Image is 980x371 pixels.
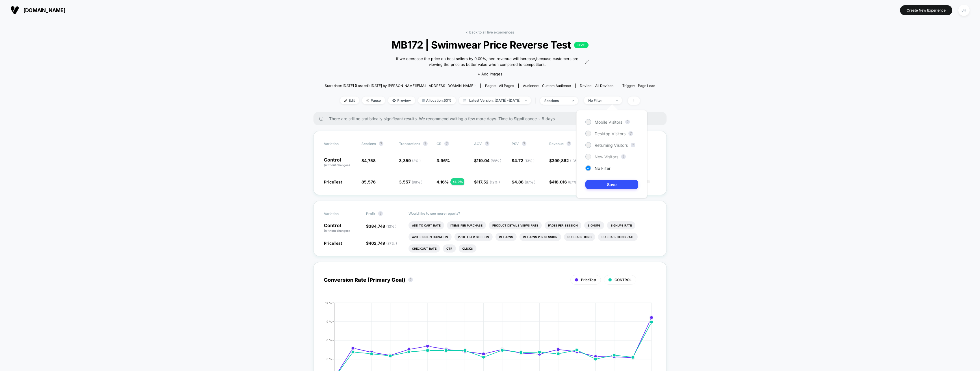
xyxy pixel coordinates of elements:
[366,241,397,246] span: $
[631,143,635,147] button: ?
[324,223,360,233] p: Control
[564,233,595,241] li: Subscriptions
[423,141,428,146] button: ?
[552,158,580,163] span: 399,862
[490,180,500,184] span: ( 12 % )
[958,5,970,16] div: JH
[386,224,396,229] span: ( 13 % )
[341,39,639,51] span: MB172 | Swimwear Price Reverse Test
[474,179,500,184] span: $
[552,179,579,184] span: 418,016
[615,278,632,282] span: CONTROL
[447,221,486,229] li: Items Per Purchase
[326,339,332,342] tspan: 6 %
[437,142,441,146] span: CR
[485,84,514,88] div: Pages:
[525,180,535,184] span: ( 87 % )
[545,221,581,229] li: Pages Per Session
[621,154,626,159] button: ?
[568,180,579,184] span: ( 87 % )
[366,212,375,216] span: Profit
[324,141,356,146] span: Variation
[607,221,635,229] li: Signups Rate
[361,142,376,146] span: Sessions
[344,99,347,102] img: edit
[585,180,638,189] button: Save
[542,84,571,88] span: Custom Audience
[584,221,604,229] li: Signups
[325,84,476,88] span: Start date: [DATE] (Last edit [DATE] by [PERSON_NAME][EMAIL_ADDRESS][DOMAIN_NAME])
[495,233,517,241] li: Returns
[409,233,452,241] li: Avg Session Duration
[454,233,493,241] li: Profit Per Session
[340,97,359,104] span: Edit
[638,84,655,88] span: Page Load
[443,244,456,253] li: Ctr
[575,84,618,88] span: Device:
[324,163,350,167] span: (without changes)
[519,233,561,241] li: Returns Per Session
[329,116,655,121] span: There are still no statistically significant results. We recommend waiting a few more days . Time...
[361,179,376,184] span: 85,576
[544,99,567,103] div: sessions
[10,6,19,14] img: Visually logo
[595,166,610,171] span: No Filter
[361,158,376,163] span: 84,758
[412,180,422,184] span: ( 98 % )
[324,211,356,216] span: Variation
[379,141,383,146] button: ?
[549,179,579,184] span: $
[378,211,383,216] button: ?
[437,158,450,163] span: 3.96 %
[512,158,534,163] span: $
[499,84,514,88] span: all pages
[366,99,369,102] img: end
[477,179,500,184] span: 117.52
[534,97,540,105] span: |
[409,244,440,253] li: Checkout Rate
[489,221,542,229] li: Product Details Views Rate
[474,142,482,146] span: AOV
[409,211,656,216] p: Would like to see more reports?
[324,179,342,184] span: PriceTest
[598,233,638,241] li: Subscriptions Rate
[326,320,332,323] tspan: 9 %
[23,7,65,13] span: [DOMAIN_NAME]
[549,142,564,146] span: Revenue
[9,5,67,15] button: [DOMAIN_NAME]
[324,157,356,167] p: Control
[478,72,502,76] span: + Add Images
[900,5,952,15] button: Create New Experience
[595,131,626,136] span: Desktop Visitors
[512,179,535,184] span: $
[628,131,633,136] button: ?
[570,159,580,163] span: ( 13 % )
[549,158,580,163] span: $
[399,142,420,146] span: Transactions
[386,241,397,246] span: ( 87 % )
[595,120,622,125] span: Mobile Visitors
[491,159,501,163] span: ( 88 % )
[459,244,476,253] li: Clicks
[514,179,535,184] span: 4.88
[572,100,574,101] img: end
[325,301,332,305] tspan: 12 %
[466,30,514,34] a: < Back to all live experiences
[366,224,396,229] span: $
[595,154,618,159] span: New Visitors
[369,224,396,229] span: 384,748
[451,178,464,185] div: + 4.9 %
[399,179,422,184] span: 3,557
[369,241,397,246] span: 402,749
[388,97,415,104] span: Preview
[622,84,655,88] div: Trigger:
[581,278,596,282] span: PriceTest
[412,159,421,163] span: ( 2 % )
[409,221,444,229] li: Add To Cart Rate
[588,98,611,103] div: No Filter
[514,158,534,163] span: 4.72
[399,158,421,163] span: 3,359
[485,141,489,146] button: ?
[477,158,501,163] span: 119.04
[524,159,534,163] span: ( 13 % )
